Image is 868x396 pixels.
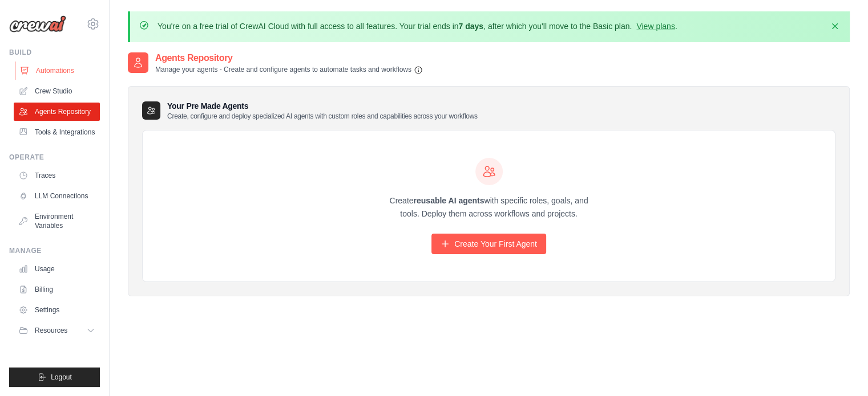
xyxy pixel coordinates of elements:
[155,65,423,75] p: Manage your agents - Create and configure agents to automate tasks and workflows
[35,326,67,335] span: Resources
[15,62,101,80] a: Automations
[9,153,100,162] div: Operate
[14,301,100,319] a: Settings
[413,196,484,205] strong: reusable AI agents
[14,207,100,235] a: Environment Variables
[636,22,675,31] a: View plans
[14,321,100,340] button: Resources
[14,260,100,278] a: Usage
[14,103,100,121] a: Agents Repository
[14,166,100,185] a: Traces
[51,373,72,382] span: Logout
[380,194,599,221] p: Create with specific roles, goals, and tools. Deploy them across workflows and projects.
[458,22,483,31] strong: 7 days
[9,246,100,255] div: Manage
[14,280,100,299] a: Billing
[431,234,546,254] a: Create Your First Agent
[9,15,66,32] img: Logo
[9,48,100,57] div: Build
[14,187,100,205] a: LLM Connections
[158,21,677,32] p: You're on a free trial of CrewAI Cloud with full access to all features. Your trial ends in , aft...
[14,123,100,141] a: Tools & Integrations
[167,112,478,121] p: Create, configure and deploy specialized AI agents with custom roles and capabilities across your...
[155,51,423,65] h2: Agents Repository
[167,100,478,121] h3: Your Pre Made Agents
[9,368,100,387] button: Logout
[14,82,100,100] a: Crew Studio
